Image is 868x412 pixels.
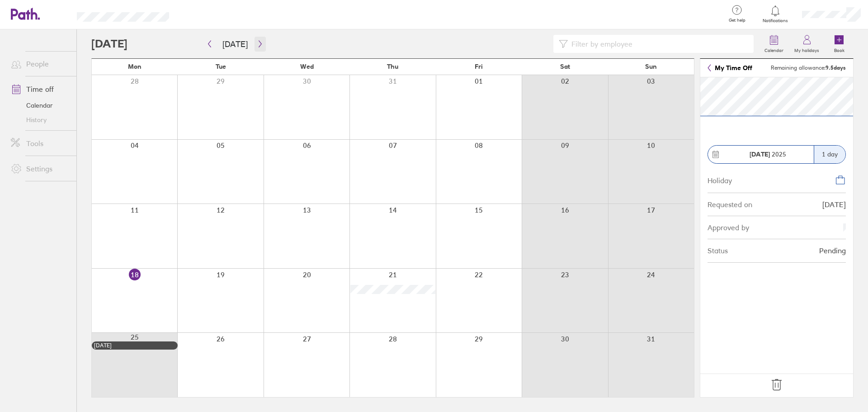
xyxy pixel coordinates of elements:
[475,63,483,70] span: Fri
[814,146,845,163] div: 1 day
[822,200,846,208] div: [DATE]
[759,45,789,53] label: Calendar
[708,64,752,71] a: My Time Off
[4,134,76,152] a: Tools
[761,5,790,24] a: Notifications
[825,29,854,58] a: Book
[826,64,846,71] strong: 9.5 days
[759,29,789,58] a: Calendar
[789,45,825,53] label: My holidays
[750,151,786,158] span: 2025
[829,45,850,53] label: Book
[568,35,748,52] input: Filter by employee
[300,63,314,70] span: Wed
[722,18,752,23] span: Get help
[94,342,175,349] div: [DATE]
[750,150,770,158] strong: [DATE]
[387,63,398,70] span: Thu
[4,113,76,127] a: History
[216,63,226,70] span: Tue
[128,63,142,70] span: Mon
[4,80,76,98] a: Time off
[4,160,76,178] a: Settings
[789,29,825,58] a: My holidays
[560,63,570,70] span: Sat
[645,63,657,70] span: Sun
[215,37,255,52] button: [DATE]
[708,200,752,208] div: Requested on
[4,55,76,73] a: People
[4,98,76,113] a: Calendar
[819,246,846,255] div: Pending
[761,18,790,24] span: Notifications
[708,175,732,185] div: Holiday
[708,246,728,255] div: Status
[771,65,846,71] span: Remaining allowance:
[708,223,749,232] div: Approved by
